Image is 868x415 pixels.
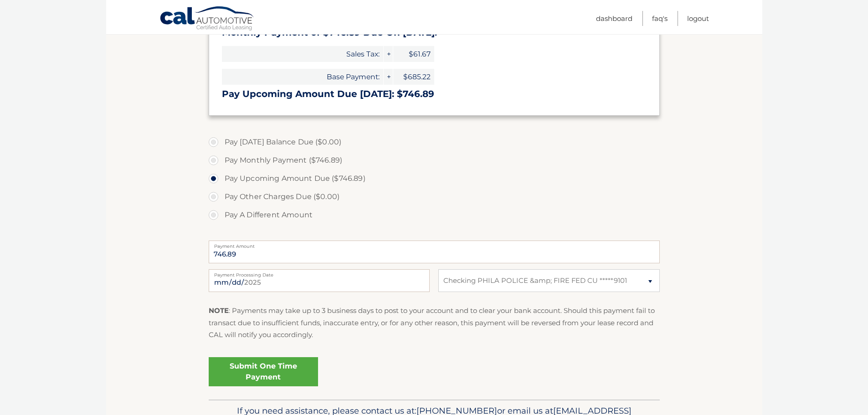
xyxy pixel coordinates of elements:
[384,69,393,85] span: +
[209,241,660,248] label: Payment Amount
[687,11,709,26] a: Logout
[393,69,434,85] span: $685.22
[222,46,383,62] span: Sales Tax:
[209,357,318,386] a: Submit One Time Payment
[209,241,660,263] input: Payment Amount
[209,206,660,224] label: Pay A Different Amount
[596,11,632,26] a: Dashboard
[393,46,434,62] span: $61.67
[222,88,647,100] h3: Pay Upcoming Amount Due [DATE]: $746.89
[209,169,660,188] label: Pay Upcoming Amount Due ($746.89)
[384,46,393,62] span: +
[209,269,430,277] label: Payment Processing Date
[209,188,660,206] label: Pay Other Charges Due ($0.00)
[159,6,255,32] a: Cal Automotive
[209,306,229,315] strong: NOTE
[209,269,430,292] input: Payment Date
[209,151,660,169] label: Pay Monthly Payment ($746.89)
[652,11,668,26] a: FAQ's
[209,305,660,341] p: : Payments may take up to 3 business days to post to your account and to clear your bank account....
[222,69,383,85] span: Base Payment:
[209,133,660,151] label: Pay [DATE] Balance Due ($0.00)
